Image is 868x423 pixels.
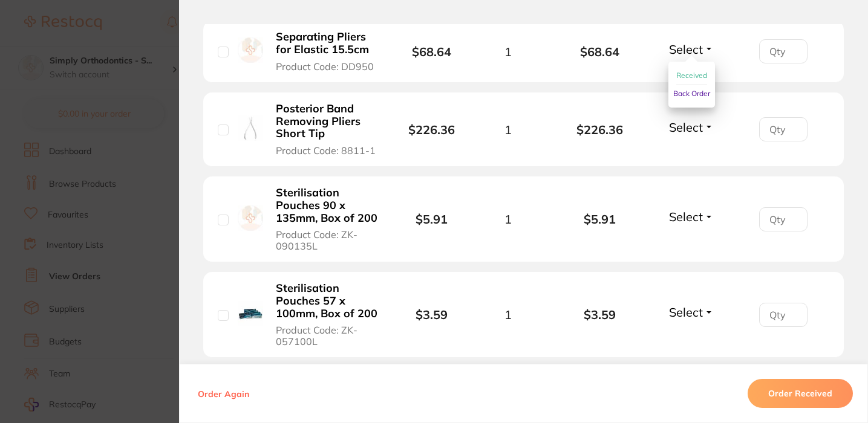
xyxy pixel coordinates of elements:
button: Separating Pliers for Elastic 15.5cm Product Code: DD950 [272,30,383,73]
img: Separating Pliers for Elastic 15.5cm [238,37,263,63]
button: Select [665,42,717,57]
span: Product Code: ZK-090135L [276,229,379,251]
b: $5.91 [554,212,646,226]
span: Back Order [673,89,710,98]
span: Product Code: 8811-1 [276,145,376,156]
span: Select [669,42,703,57]
button: Sterilisation Pouches 57 x 100mm, Box of 200 Product Code: ZK-057100L [272,282,383,347]
b: Sterilisation Pouches 57 x 100mm, Box of 200 [276,282,379,320]
span: Product Code: DD950 [276,61,374,72]
b: $226.36 [554,123,646,137]
button: Sterilisation Pouches 90 x 135mm, Box of 200 Product Code: ZK-090135L [272,186,383,252]
button: Select [665,209,717,224]
b: $3.59 [554,308,646,321]
span: 1 [504,212,512,226]
span: Received [676,71,707,80]
button: Back Order [673,85,710,103]
img: Sterilisation Pouches 57 x 100mm, Box of 200 [238,301,263,326]
span: Select [669,305,703,320]
button: Select [665,120,717,135]
b: $3.59 [416,307,448,322]
input: Qty [759,117,808,141]
input: Qty [759,39,808,63]
button: Select [665,305,717,320]
span: Product Code: ZK-057100L [276,325,379,347]
b: Separating Pliers for Elastic 15.5cm [276,31,379,56]
span: 1 [504,45,512,59]
button: Order Received [748,379,853,408]
b: Sterilisation Pouches 90 x 135mm, Box of 200 [276,187,379,224]
button: Received [676,66,707,85]
input: Qty [759,303,808,327]
button: Order Again [194,388,253,399]
img: Posterior Band Removing Pliers Short Tip [238,115,263,141]
span: 1 [504,123,512,137]
b: $5.91 [416,211,448,227]
button: Posterior Band Removing Pliers Short Tip Product Code: 8811-1 [272,102,383,157]
span: 1 [504,308,512,321]
b: Posterior Band Removing Pliers Short Tip [276,103,379,140]
span: Select [669,209,703,224]
span: Select [669,120,703,135]
input: Qty [759,207,808,231]
img: Sterilisation Pouches 90 x 135mm, Box of 200 [238,205,263,231]
b: $68.64 [412,44,451,59]
b: $68.64 [554,45,646,59]
b: $226.36 [408,122,455,137]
